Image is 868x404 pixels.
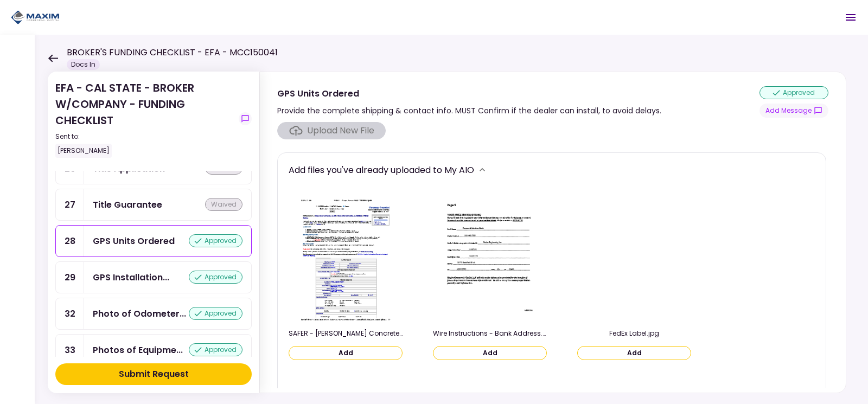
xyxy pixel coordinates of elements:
div: GPS Units Ordered [93,234,175,248]
div: Wire Instructions - Bank Address.pdf [433,329,547,338]
div: 28 [56,226,84,256]
div: Provide the complete shipping & contact info. MUST Confirm if the dealer can install, to avoid de... [277,104,661,117]
a: 29GPS Installation Requestedapproved [55,261,252,293]
div: Docs In [67,59,100,70]
div: SAFER - Farino Concrete Pumping.pdf [289,329,403,338]
div: 29 [56,262,84,293]
span: Click here to upload the required document [277,122,386,139]
div: Sent to: [55,132,234,142]
div: approved [189,307,242,320]
button: show-messages [239,112,252,125]
div: Title Guarantee [93,198,162,211]
button: Submit Request [55,363,252,385]
div: approved [189,234,242,247]
div: Add files you've already uploaded to My AIO [289,163,474,177]
button: Add [289,346,403,360]
div: Photos of Equipment Exterior [93,343,183,357]
div: EFA - CAL STATE - BROKER W/COMPANY - FUNDING CHECKLIST [55,80,234,158]
div: FedEx Label.jpg [577,329,691,338]
img: Partner icon [11,9,60,25]
div: GPS Units Ordered [277,87,661,100]
button: more [474,162,490,178]
div: Submit Request [119,368,189,381]
div: 27 [56,189,84,220]
div: 33 [56,335,84,365]
a: 27Title Guaranteewaived [55,189,252,221]
button: Add [433,346,547,360]
button: Add [577,346,691,360]
button: show-messages [759,104,828,118]
button: Open menu [838,4,864,30]
div: 32 [56,298,84,329]
div: GPS Installation Requested [93,271,169,284]
div: approved [189,271,242,284]
div: [PERSON_NAME] [55,144,112,158]
div: GPS Units OrderedProvide the complete shipping & contact info. MUST Confirm if the dealer can ins... [259,72,846,393]
h1: BROKER'S FUNDING CHECKLIST - EFA - MCC150041 [67,46,278,59]
div: approved [189,343,242,356]
a: 33Photos of Equipment Exteriorapproved [55,334,252,366]
a: 32Photo of Odometer or Reefer hoursapproved [55,298,252,330]
div: Photo of Odometer or Reefer hours [93,307,186,320]
div: waived [205,198,242,211]
a: 28GPS Units Orderedapproved [55,225,252,257]
div: approved [759,86,828,99]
